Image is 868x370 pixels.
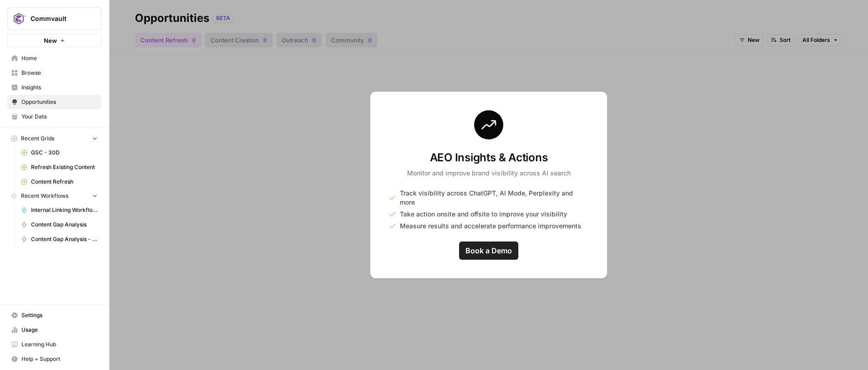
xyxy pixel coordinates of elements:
[31,235,98,243] span: Content Gap Analysis - Profound
[21,340,98,349] span: Learning Hub
[21,98,98,106] span: Opportunities
[465,245,512,256] span: Book a Demo
[7,51,102,66] a: Home
[407,150,571,165] h3: AEO Insights & Actions
[17,232,102,247] a: Content Gap Analysis - Profound
[400,189,589,207] span: Track visibility across ChatGPT, AI Mode, Perplexity and more
[17,217,102,232] a: Content Gap Analysis
[31,14,86,23] span: Commvault
[21,355,98,363] span: Help + Support
[31,221,98,229] span: Content Gap Analysis
[400,210,567,219] span: Take action onsite and offsite to improve your visibility
[17,145,102,160] a: GSC - 30D
[7,109,102,124] a: Your Data
[17,175,102,189] a: Content Refresh
[44,36,57,45] span: New
[21,326,98,334] span: Usage
[21,192,68,200] span: Recent Workflows
[21,134,54,143] span: Recent Grids
[7,337,102,352] a: Learning Hub
[7,66,102,80] a: Browse
[459,242,518,260] a: Book a Demo
[17,160,102,175] a: Refresh Existing Content
[21,113,98,121] span: Your Data
[21,311,98,319] span: Settings
[7,7,102,30] button: Workspace: Commvault
[31,149,98,157] span: GSC - 30D
[7,352,102,366] button: Help + Support
[21,83,98,92] span: Insights
[7,80,102,95] a: Insights
[31,178,98,186] span: Content Refresh
[7,95,102,109] a: Opportunities
[31,206,98,214] span: Internal Linking Workflow_Blogs
[400,221,581,231] span: Measure results and accelerate performance improvements
[7,323,102,337] a: Usage
[10,10,27,27] img: Commvault Logo
[21,54,98,62] span: Home
[31,163,98,171] span: Refresh Existing Content
[21,69,98,77] span: Browse
[7,308,102,323] a: Settings
[7,189,102,203] button: Recent Workflows
[7,132,102,145] button: Recent Grids
[7,34,102,47] button: New
[407,169,571,178] p: Monitor and improve brand visibility across AI search
[17,203,102,217] a: Internal Linking Workflow_Blogs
